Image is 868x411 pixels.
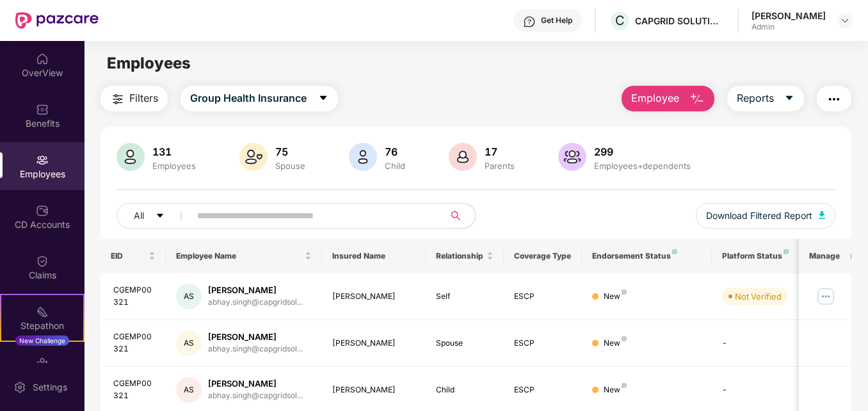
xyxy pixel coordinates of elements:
div: Parents [482,161,517,171]
img: svg+xml;base64,PHN2ZyB4bWxucz0iaHR0cDovL3d3dy53My5vcmcvMjAwMC9zdmciIHhtbG5zOnhsaW5rPSJodHRwOi8vd3... [239,143,268,171]
div: Child [382,161,408,171]
div: Stepathon [1,319,83,332]
img: svg+xml;base64,PHN2ZyB4bWxucz0iaHR0cDovL3d3dy53My5vcmcvMjAwMC9zdmciIHdpZHRoPSI4IiBoZWlnaHQ9IjgiIH... [622,336,627,341]
div: CGEMP00321 [113,378,156,402]
img: svg+xml;base64,PHN2ZyB4bWxucz0iaHR0cDovL3d3dy53My5vcmcvMjAwMC9zdmciIHdpZHRoPSI4IiBoZWlnaHQ9IjgiIH... [622,289,627,294]
div: [PERSON_NAME] [208,331,303,343]
button: search [444,203,476,229]
img: svg+xml;base64,PHN2ZyBpZD0iRW5kb3JzZW1lbnRzIiB4bWxucz0iaHR0cDovL3d3dy53My5vcmcvMjAwMC9zdmciIHdpZH... [36,356,49,369]
div: New [604,291,627,303]
img: svg+xml;base64,PHN2ZyBpZD0iU2V0dGluZy0yMHgyMCIgeG1sbnM9Imh0dHA6Ly93d3cudzMub3JnLzIwMDAvc3ZnIiB3aW... [13,381,26,394]
span: Employee [631,90,679,106]
div: AS [176,284,202,309]
img: New Pazcare Logo [15,12,99,29]
img: svg+xml;base64,PHN2ZyB4bWxucz0iaHR0cDovL3d3dy53My5vcmcvMjAwMC9zdmciIHdpZHRoPSI4IiBoZWlnaHQ9IjgiIH... [672,249,677,254]
div: abhay.singh@capgridsol... [208,343,303,355]
th: Employee Name [166,239,322,273]
div: AS [176,377,202,403]
span: caret-down [784,93,794,104]
img: svg+xml;base64,PHN2ZyB4bWxucz0iaHR0cDovL3d3dy53My5vcmcvMjAwMC9zdmciIHhtbG5zOnhsaW5rPSJodHRwOi8vd3... [558,143,586,171]
div: [PERSON_NAME] [332,291,416,303]
img: svg+xml;base64,PHN2ZyB4bWxucz0iaHR0cDovL3d3dy53My5vcmcvMjAwMC9zdmciIHdpZHRoPSI4IiBoZWlnaHQ9IjgiIH... [784,249,789,254]
div: ESCP [514,337,572,350]
img: svg+xml;base64,PHN2ZyB4bWxucz0iaHR0cDovL3d3dy53My5vcmcvMjAwMC9zdmciIHdpZHRoPSIyMSIgaGVpZ2h0PSIyMC... [36,305,49,318]
div: Not Verified [735,290,782,303]
div: [PERSON_NAME] [751,10,826,22]
img: manageButton [816,286,836,307]
div: New Challenge [15,335,69,346]
img: svg+xml;base64,PHN2ZyB4bWxucz0iaHR0cDovL3d3dy53My5vcmcvMjAwMC9zdmciIHhtbG5zOnhsaW5rPSJodHRwOi8vd3... [689,92,705,107]
div: Self [436,291,494,303]
div: AS [176,330,202,356]
img: svg+xml;base64,PHN2ZyBpZD0iQmVuZWZpdHMiIHhtbG5zPSJodHRwOi8vd3d3LnczLm9yZy8yMDAwL3N2ZyIgd2lkdGg9Ij... [36,103,49,116]
th: Relationship [426,239,504,273]
div: 17 [482,145,517,158]
div: 299 [591,145,693,158]
th: Insured Name [322,239,426,273]
div: Child [436,384,494,396]
th: EID [100,239,166,273]
span: search [444,211,469,221]
img: svg+xml;base64,PHN2ZyB4bWxucz0iaHR0cDovL3d3dy53My5vcmcvMjAwMC9zdmciIHdpZHRoPSIyNCIgaGVpZ2h0PSIyNC... [826,92,842,107]
th: Manage [799,239,851,273]
span: Group Health Insurance [190,90,307,106]
div: [PERSON_NAME] [208,378,303,390]
img: svg+xml;base64,PHN2ZyBpZD0iSGVscC0zMngzMiIgeG1sbnM9Imh0dHA6Ly93d3cudzMub3JnLzIwMDAvc3ZnIiB3aWR0aD... [523,15,536,28]
span: caret-down [156,211,165,222]
img: svg+xml;base64,PHN2ZyB4bWxucz0iaHR0cDovL3d3dy53My5vcmcvMjAwMC9zdmciIHdpZHRoPSIyNCIgaGVpZ2h0PSIyNC... [110,92,125,107]
div: [PERSON_NAME] [208,284,303,296]
div: Employees+dependents [591,161,693,171]
div: Spouse [273,161,308,171]
img: svg+xml;base64,PHN2ZyBpZD0iRHJvcGRvd24tMzJ4MzIiIHhtbG5zPSJodHRwOi8vd3d3LnczLm9yZy8yMDAwL3N2ZyIgd2... [840,15,850,26]
img: svg+xml;base64,PHN2ZyB4bWxucz0iaHR0cDovL3d3dy53My5vcmcvMjAwMC9zdmciIHhtbG5zOnhsaW5rPSJodHRwOi8vd3... [117,143,145,171]
div: Employees [150,161,198,171]
th: Coverage Type [504,239,582,273]
div: ESCP [514,291,572,303]
div: CAPGRID SOLUTIONS PRIVATE LIMITED [635,15,725,27]
div: 131 [150,145,198,158]
span: C [615,13,625,28]
span: EID [111,251,146,261]
span: Relationship [436,251,484,261]
div: Get Help [541,15,572,26]
div: [PERSON_NAME] [332,337,416,350]
div: Admin [751,22,826,32]
button: Allcaret-down [117,203,195,229]
span: Download Filtered Report [706,209,812,223]
div: Spouse [436,337,494,350]
img: svg+xml;base64,PHN2ZyB4bWxucz0iaHR0cDovL3d3dy53My5vcmcvMjAwMC9zdmciIHhtbG5zOnhsaW5rPSJodHRwOi8vd3... [349,143,377,171]
img: svg+xml;base64,PHN2ZyB4bWxucz0iaHR0cDovL3d3dy53My5vcmcvMjAwMC9zdmciIHhtbG5zOnhsaW5rPSJodHRwOi8vd3... [449,143,477,171]
button: Download Filtered Report [696,203,835,229]
td: - [712,320,803,367]
div: New [604,337,627,350]
img: svg+xml;base64,PHN2ZyBpZD0iQ2xhaW0iIHhtbG5zPSJodHRwOi8vd3d3LnczLm9yZy8yMDAwL3N2ZyIgd2lkdGg9IjIwIi... [36,255,49,268]
span: Employee Name [176,251,302,261]
div: Settings [29,381,71,394]
div: New [604,384,627,396]
div: 75 [273,145,308,158]
span: Filters [129,90,158,106]
div: abhay.singh@capgridsol... [208,296,303,309]
div: CGEMP00321 [113,331,156,355]
img: svg+xml;base64,PHN2ZyBpZD0iQ0RfQWNjb3VudHMiIGRhdGEtbmFtZT0iQ0QgQWNjb3VudHMiIHhtbG5zPSJodHRwOi8vd3... [36,204,49,217]
img: svg+xml;base64,PHN2ZyB4bWxucz0iaHR0cDovL3d3dy53My5vcmcvMjAwMC9zdmciIHhtbG5zOnhsaW5rPSJodHRwOi8vd3... [819,211,825,219]
button: Employee [622,86,714,111]
span: Reports [737,90,774,106]
div: Endorsement Status [592,251,702,261]
span: caret-down [318,93,328,104]
img: svg+xml;base64,PHN2ZyBpZD0iRW1wbG95ZWVzIiB4bWxucz0iaHR0cDovL3d3dy53My5vcmcvMjAwMC9zdmciIHdpZHRoPS... [36,154,49,166]
div: [PERSON_NAME] [332,384,416,396]
div: 76 [382,145,408,158]
div: CGEMP00321 [113,284,156,309]
span: Employees [107,54,191,72]
button: Group Health Insurancecaret-down [181,86,338,111]
div: abhay.singh@capgridsol... [208,390,303,402]
div: ESCP [514,384,572,396]
span: All [134,209,144,223]
button: Filters [100,86,168,111]
div: Platform Status [722,251,792,261]
img: svg+xml;base64,PHN2ZyBpZD0iSG9tZSIgeG1sbnM9Imh0dHA6Ly93d3cudzMub3JnLzIwMDAvc3ZnIiB3aWR0aD0iMjAiIG... [36,52,49,65]
button: Reportscaret-down [727,86,804,111]
img: svg+xml;base64,PHN2ZyB4bWxucz0iaHR0cDovL3d3dy53My5vcmcvMjAwMC9zdmciIHdpZHRoPSI4IiBoZWlnaHQ9IjgiIH... [622,383,627,388]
